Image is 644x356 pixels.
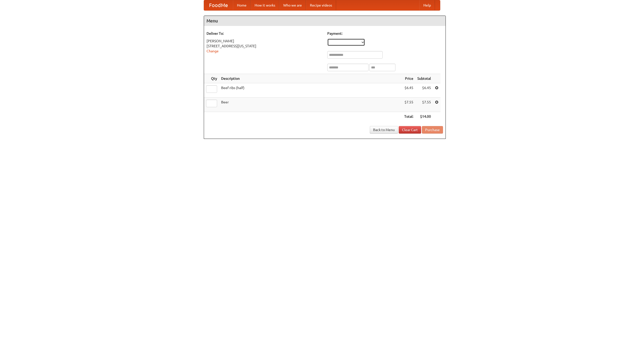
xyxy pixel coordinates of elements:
[204,74,219,83] th: Qty
[327,31,443,36] h5: Payment:
[207,31,322,36] h5: Deliver To:
[402,98,415,112] td: $7.55
[370,126,398,134] a: Back to Menu
[306,0,336,10] a: Recipe videos
[279,0,306,10] a: Who we are
[399,126,421,134] a: Clear Cart
[207,44,322,49] div: [STREET_ADDRESS][US_STATE]
[402,112,415,121] th: Total:
[219,74,402,83] th: Description
[419,0,435,10] a: Help
[204,16,446,26] h4: Menu
[415,112,433,121] th: $14.00
[233,0,251,10] a: Home
[415,83,433,98] td: $6.45
[204,0,233,10] a: FoodMe
[415,98,433,112] td: $7.55
[207,49,219,53] a: Change
[415,74,433,83] th: Subtotal
[207,38,322,44] div: [PERSON_NAME]
[219,83,402,98] td: Beef ribs (half)
[219,98,402,112] td: Beer
[422,126,443,134] button: Purchase
[402,74,415,83] th: Price
[402,83,415,98] td: $6.45
[251,0,279,10] a: How it works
